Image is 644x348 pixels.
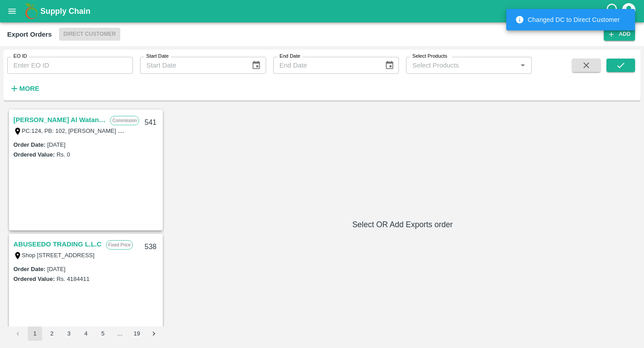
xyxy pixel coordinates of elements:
[517,59,529,71] button: Open
[248,57,265,74] button: Choose date
[47,266,66,272] label: [DATE]
[7,81,42,96] button: More
[140,57,244,74] input: Start Date
[13,151,55,158] label: Ordered Value:
[409,59,514,71] input: Select Products
[113,330,127,338] div: …
[13,276,55,282] label: Ordered Value:
[280,53,300,60] label: End Date
[62,327,76,341] button: Go to page 3
[13,53,27,60] label: EO ID
[139,237,162,258] div: 538
[605,3,621,19] div: customer-support
[13,238,102,250] a: ABUSEEDO TRADING L.L.C
[19,85,39,92] strong: More
[381,57,398,74] button: Choose date
[604,28,635,41] button: Add
[56,276,89,282] label: Rs. 4184411
[47,141,66,148] label: [DATE]
[96,327,110,341] button: Go to page 5
[22,252,95,259] label: Shop [STREET_ADDRESS]
[168,218,637,231] h6: Select OR Add Exports order
[79,327,93,341] button: Go to page 4
[7,29,52,40] div: Export Orders
[146,53,169,60] label: Start Date
[45,327,59,341] button: Go to page 2
[56,151,70,158] label: Rs. 0
[130,327,144,341] button: Go to page 19
[40,7,90,16] b: Supply Chain
[40,5,605,17] a: Supply Chain
[139,112,162,133] div: 541
[13,141,46,148] label: Order Date :
[2,1,22,21] button: open drawer
[621,2,637,21] div: account of current user
[7,57,133,74] input: Enter EO ID
[13,266,46,272] label: Order Date :
[22,127,535,134] label: PC:124, PB: 102, [PERSON_NAME] Central Fruits & Vegetable Market [GEOGRAPHIC_DATA], [GEOGRAPHIC_D...
[515,12,620,28] div: Changed DC to Direct Customer
[106,240,133,250] p: Fixed Price
[273,57,377,74] input: End Date
[13,114,106,126] a: [PERSON_NAME] Al Wataniya LLC
[110,116,139,125] p: Commission
[28,327,42,341] button: page 1
[412,53,447,60] label: Select Products
[22,2,40,20] img: logo
[147,327,161,341] button: Go to next page
[9,327,162,341] nav: pagination navigation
